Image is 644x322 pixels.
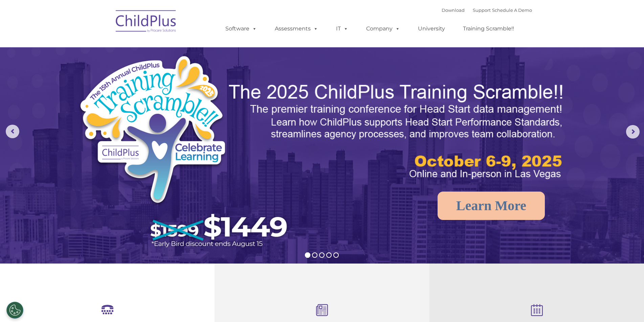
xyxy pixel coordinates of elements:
[329,22,355,35] a: IT
[492,7,532,13] a: Schedule A Demo
[411,22,452,35] a: University
[442,7,465,13] a: Download
[6,302,23,319] button: Cookies Settings
[94,72,123,77] span: Phone number
[268,22,325,35] a: Assessments
[442,7,532,13] font: |
[438,192,545,220] a: Learn More
[456,22,521,35] a: Training Scramble!!
[94,45,115,50] span: Last name
[219,22,264,35] a: Software
[473,7,491,13] a: Support
[359,22,407,35] a: Company
[112,5,180,39] img: ChildPlus by Procare Solutions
